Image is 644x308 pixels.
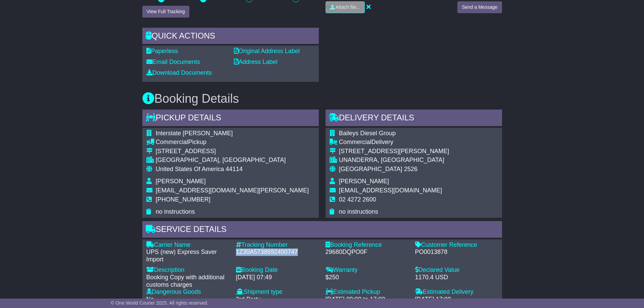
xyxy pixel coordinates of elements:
div: UPS (new) Express Saver Import [146,248,229,263]
div: 1170.4 USD [415,274,498,281]
span: No [146,296,154,303]
span: [GEOGRAPHIC_DATA] [339,166,402,172]
span: Baileys Diesel Group [339,130,396,137]
span: 3rd Party [236,296,261,303]
div: PO0013878 [415,248,498,256]
span: Commercial [339,139,372,145]
div: Pickup [156,139,309,146]
div: Quick Actions [142,28,319,46]
div: [STREET_ADDRESS][PERSON_NAME] [339,148,449,155]
span: © One World Courier 2025. All rights reserved. [111,300,209,306]
span: 02 4272 2600 [339,196,376,203]
div: 29680DQPO0F [326,248,408,256]
span: no instructions [156,208,195,215]
div: Delivery [339,139,449,146]
span: [PERSON_NAME] [339,178,389,185]
a: Original Address Label [234,48,300,54]
button: Send a Message [457,1,502,13]
div: Warranty [326,266,408,274]
div: $250 [326,274,408,281]
a: Address Label [234,58,278,65]
a: Email Documents [146,58,200,65]
span: [EMAIL_ADDRESS][DOMAIN_NAME][PERSON_NAME] [156,187,309,194]
div: Customer Reference [415,241,498,249]
div: [DATE] 17:00 [415,296,498,303]
span: no instructions [339,208,378,215]
div: Pickup Details [142,110,319,128]
span: [PERSON_NAME] [156,178,206,185]
a: Download Documents [146,69,212,76]
div: Estimated Delivery [415,288,498,296]
div: [GEOGRAPHIC_DATA], [GEOGRAPHIC_DATA] [156,157,309,164]
div: Tracking Number [236,241,319,249]
div: Description [146,266,229,274]
div: [STREET_ADDRESS] [156,148,309,155]
span: Commercial [156,139,188,145]
div: [DATE] 09:00 to 17:00 [326,296,408,303]
h3: Booking Details [142,92,502,105]
div: Carrier Name [146,241,229,249]
div: Booking Copy with additional customs charges [146,274,229,288]
span: 2526 [404,166,418,172]
span: 44114 [226,166,243,172]
span: [PHONE_NUMBER] [156,196,211,203]
div: Delivery Details [326,110,502,128]
div: Booking Reference [326,241,408,249]
div: [DATE] 07:49 [236,274,319,281]
div: Shipment type [236,288,319,296]
div: Service Details [142,221,502,239]
div: Booking Date [236,266,319,274]
span: [EMAIL_ADDRESS][DOMAIN_NAME] [339,187,442,194]
button: View Full Tracking [142,6,189,18]
a: Paperless [146,48,178,54]
div: Declared Value [415,266,498,274]
div: Dangerous Goods [146,288,229,296]
div: UNANDERRA, [GEOGRAPHIC_DATA] [339,157,449,164]
div: Estimated Pickup [326,288,408,296]
span: United States Of America [156,166,224,172]
div: 1Z30A5738692400747 [236,248,319,256]
span: Interstate [PERSON_NAME] [156,130,233,137]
